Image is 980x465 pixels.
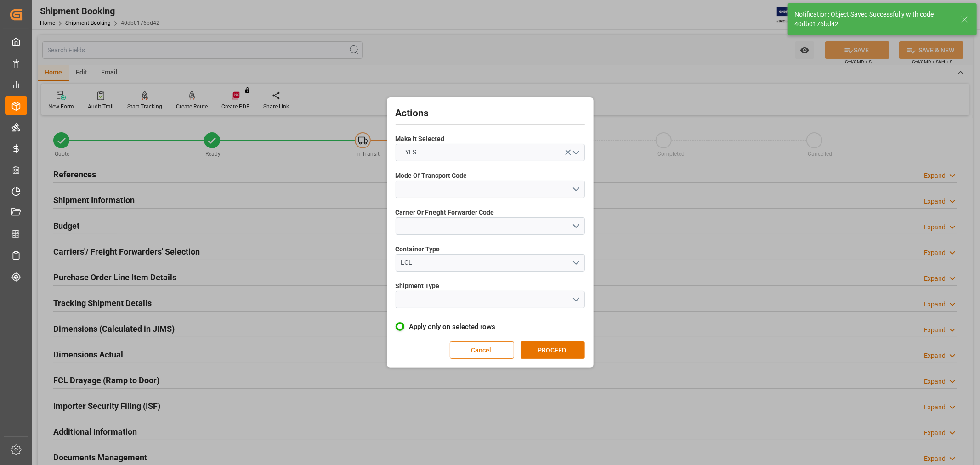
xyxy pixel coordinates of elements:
button: open menu [396,144,585,161]
div: Notification: Object Saved Successfully with code 40db0176bd42 [794,10,952,29]
span: Shipment Type [396,281,440,291]
button: Cancel [450,341,514,359]
button: open menu [396,217,585,235]
h2: Actions [396,106,585,121]
label: Apply only on selected rows [396,321,585,332]
button: PROCEED [521,341,585,359]
span: Carrier Or Frieght Forwarder Code [396,208,494,217]
span: Make It Selected [396,134,445,144]
button: open menu [396,254,585,272]
button: open menu [396,291,585,308]
button: open menu [396,181,585,198]
span: Container Type [396,244,440,254]
span: YES [401,147,421,157]
span: Mode Of Transport Code [396,171,467,181]
div: LCL [401,258,572,267]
